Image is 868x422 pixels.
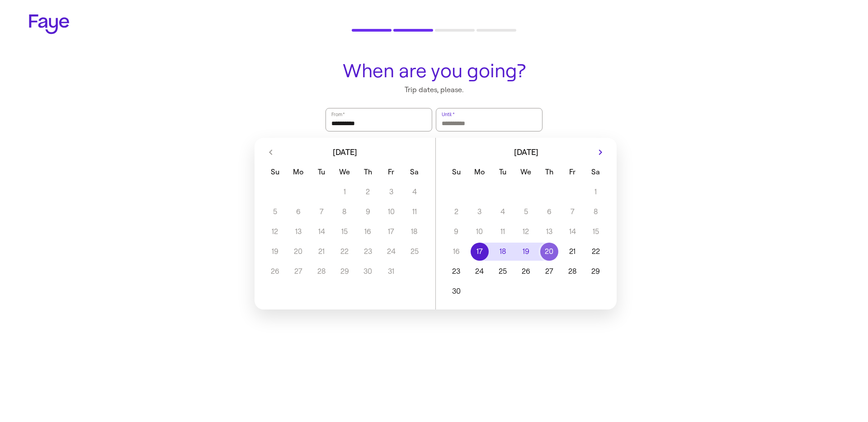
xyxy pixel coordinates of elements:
button: Next month [593,145,608,159]
span: Sunday [264,163,286,181]
button: 22 [584,243,607,261]
span: Saturday [585,163,606,181]
button: 18 [491,243,514,261]
button: 20 [538,243,561,261]
span: Friday [381,163,402,181]
button: 17 [468,243,491,261]
button: 29 [584,263,607,281]
span: [DATE] [514,148,538,156]
label: Until [441,110,455,119]
span: Sunday [446,163,467,181]
button: 19 [514,243,538,261]
span: Saturday [404,163,425,181]
span: [DATE] [333,148,357,156]
button: 27 [538,263,561,281]
span: Tuesday [311,163,332,181]
button: 25 [491,263,514,281]
span: Wednesday [515,163,537,181]
span: Thursday [357,163,378,181]
button: 26 [514,263,538,281]
button: 28 [561,263,584,281]
span: Tuesday [492,163,513,181]
button: 21 [561,243,584,261]
h1: When are you going? [320,61,548,81]
button: 24 [468,263,491,281]
span: Friday [562,163,583,181]
p: Trip dates, please. [320,85,548,95]
label: From [330,110,345,119]
button: 30 [445,282,468,300]
button: 23 [445,263,468,281]
span: Monday [288,163,309,181]
span: Thursday [538,163,560,181]
span: Monday [469,163,490,181]
span: Wednesday [334,163,355,181]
